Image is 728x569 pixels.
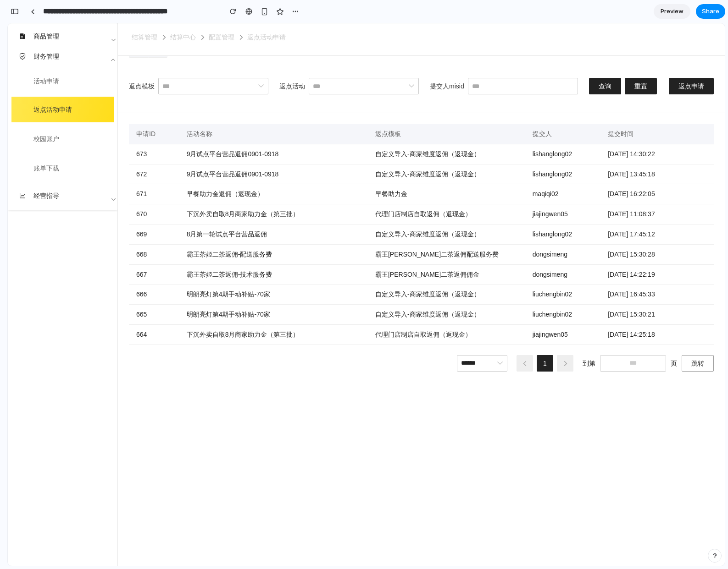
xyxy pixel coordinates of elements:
td: 早餐助力金返佣（返现金） [172,161,360,181]
td: 下沉外卖自取8月商家助力金（第三批） [172,301,360,322]
td: 666 [121,261,172,281]
td: 明朗亮灯第4期手动补贴-70家 [172,281,360,301]
td: 自定义导入-商家维度返佣（返现金） [360,281,517,301]
span: 结算管理 [122,9,151,19]
td: 671 [121,161,172,181]
span: 账单下载 [26,136,99,154]
td: 早餐助力金 [360,161,517,181]
td: 667 [121,241,172,262]
span: 返点活动 [272,58,297,68]
button: Share [696,4,725,19]
td: jiajingwen05 [517,301,593,322]
span: 商品管理 [26,7,106,18]
span: 结算中心 [161,9,190,19]
td: 665 [121,281,172,301]
td: lishanglong02 [517,121,593,141]
span: 到第 [570,332,592,348]
td: 自定义导入-商家维度返佣（返现金） [360,121,517,141]
td: [DATE] 14:30:22 [593,121,706,141]
td: 670 [121,181,172,201]
td: 自定义导入-商家维度返佣（返现金） [360,141,517,161]
span: 返点申请 [671,59,696,66]
td: 霸王[PERSON_NAME]二茶返佣佣金 [360,241,517,262]
span: 返点模板 [121,58,147,68]
span: 返点活动申请 [26,77,99,95]
td: 664 [121,301,172,322]
td: [DATE] 15:30:21 [593,281,706,301]
td: [DATE] 16:45:33 [593,261,706,281]
td: 霸王[PERSON_NAME]二茶返佣配送服务费 [360,221,517,241]
th: 提交时间 [593,101,706,121]
td: [DATE] 14:22:19 [593,241,706,262]
td: liuchengbin02 [517,261,593,281]
th: 活动名称 [172,101,360,121]
td: lishanglong02 [517,141,593,161]
td: maqiqi02 [517,161,593,181]
td: 代理门店制店自取返佣（返现金） [360,301,517,322]
td: 明朗亮灯第4期手动补贴-70家 [172,261,360,281]
td: liuchengbin02 [517,281,593,301]
span: Preview [661,7,684,16]
span: 配置管理 [199,9,228,19]
td: 霸王茶姬二茶返佣-技术服务费 [172,241,360,262]
span: 查询 [591,59,604,66]
td: 自定义导入-商家维度返佣（返现金） [360,201,517,221]
span: 提交人misid [422,58,456,68]
td: 673 [121,121,172,141]
td: [DATE] 16:22:05 [593,161,706,181]
td: jiajingwen05 [517,181,593,201]
span: 跳转 [684,336,696,344]
td: dongsimeng [517,221,593,241]
button: 查询 [581,55,613,71]
td: 霸王茶姬二茶返佣-配送服务费 [172,221,360,241]
td: [DATE] 17:45:12 [593,201,706,221]
td: [DATE] 13:45:18 [593,141,706,161]
a: Preview [654,4,690,19]
span: 返点活动申请 [238,9,280,19]
span: 校园账户 [26,106,99,125]
td: 代理门店制店自取返佣（返现金） [360,181,517,201]
td: 672 [121,141,172,161]
td: lishanglong02 [517,201,593,221]
button: 返点申请 [661,55,706,71]
td: 9月试点平台营品返佣0901-0918 [172,141,360,161]
span: 财务管理 [26,27,106,38]
td: 669 [121,201,172,221]
td: 下沉外卖自取8月商家助力金（第三批） [172,181,360,201]
span: 重置 [627,59,639,66]
td: [DATE] 11:08:37 [593,181,706,201]
td: 668 [121,221,172,241]
span: Share [702,7,719,16]
button: 重置 [617,55,649,71]
td: dongsimeng [517,241,593,262]
td: [DATE] 15:30:28 [593,221,706,241]
span: 页 [658,332,674,348]
td: 自定义导入-商家维度返佣（返现金） [360,261,517,281]
td: 8月第一轮试点平台营品返佣 [172,201,360,221]
span: 经营指导 [26,167,106,178]
th: 提交人 [517,101,593,121]
span: 活动申请 [26,49,99,66]
a: 1 [529,332,545,348]
th: 返点模板 [360,101,517,121]
button: 跳转 [674,332,706,348]
td: 9月试点平台营品返佣0901-0918 [172,121,360,141]
th: 申请ID [121,101,172,121]
td: [DATE] 14:25:18 [593,301,706,322]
